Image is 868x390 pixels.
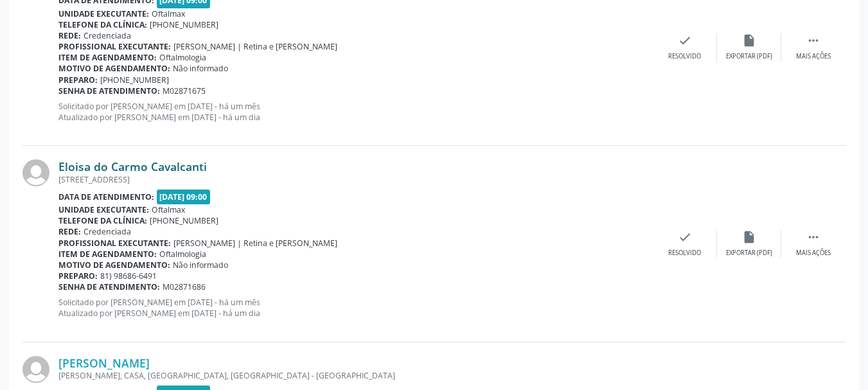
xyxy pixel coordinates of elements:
[796,249,831,258] div: Mais ações
[742,230,756,244] i: insert_drive_file
[163,281,206,292] span: M02871686
[58,52,157,63] b: Item de agendamento:
[806,230,820,244] i: 
[150,215,218,226] span: [PHONE_NUMBER]
[58,204,149,215] b: Unidade executante:
[58,356,150,370] a: [PERSON_NAME]
[152,204,185,215] span: Oftalmax
[58,63,170,74] b: Motivo de agendamento:
[173,260,228,270] span: Não informado
[58,226,81,237] b: Rede:
[84,30,131,41] span: Credenciada
[58,370,653,381] div: [PERSON_NAME], CASA, [GEOGRAPHIC_DATA], [GEOGRAPHIC_DATA] - [GEOGRAPHIC_DATA]
[163,85,206,96] span: M02871675
[668,52,701,61] div: Resolvido
[58,174,653,185] div: [STREET_ADDRESS]
[58,75,98,85] b: Preparo:
[58,191,154,202] b: Data de atendimento:
[100,270,157,281] span: 81) 98686-6491
[58,215,147,226] b: Telefone da clínica:
[58,101,653,123] p: Solicitado por [PERSON_NAME] em [DATE] - há um mês Atualizado por [PERSON_NAME] em [DATE] - há um...
[668,249,701,258] div: Resolvido
[806,33,820,48] i: 
[58,249,157,260] b: Item de agendamento:
[159,52,206,63] span: Oftalmologia
[150,19,218,30] span: [PHONE_NUMBER]
[100,75,169,85] span: [PHONE_NUMBER]
[796,52,831,61] div: Mais ações
[58,19,147,30] b: Telefone da clínica:
[173,63,228,74] span: Não informado
[726,249,772,258] div: Exportar (PDF)
[22,159,49,186] img: img
[58,85,160,96] b: Senha de atendimento:
[58,41,171,52] b: Profissional executante:
[678,33,692,48] i: check
[726,52,772,61] div: Exportar (PDF)
[58,297,653,319] p: Solicitado por [PERSON_NAME] em [DATE] - há um mês Atualizado por [PERSON_NAME] em [DATE] - há um...
[58,159,207,173] a: Eloisa do Carmo Cavalcanti
[173,238,337,249] span: [PERSON_NAME] | Retina e [PERSON_NAME]
[58,260,170,270] b: Motivo de agendamento:
[58,238,171,249] b: Profissional executante:
[58,30,81,41] b: Rede:
[22,356,49,383] img: img
[678,230,692,244] i: check
[58,281,160,292] b: Senha de atendimento:
[84,226,131,237] span: Credenciada
[58,270,98,281] b: Preparo:
[58,8,149,19] b: Unidade executante:
[152,8,185,19] span: Oftalmax
[159,249,206,260] span: Oftalmologia
[157,190,211,204] span: [DATE] 09:00
[742,33,756,48] i: insert_drive_file
[173,41,337,52] span: [PERSON_NAME] | Retina e [PERSON_NAME]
